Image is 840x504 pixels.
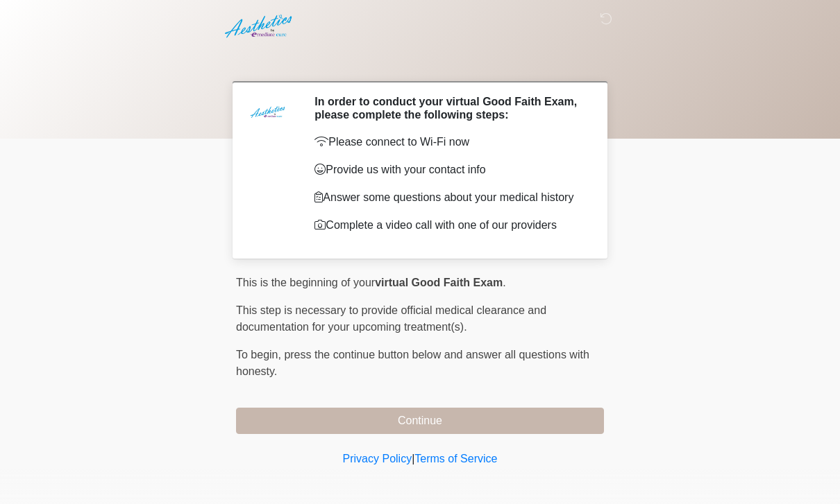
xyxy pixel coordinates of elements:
p: Complete a video call with one of our providers [314,217,583,234]
span: press the continue button below and answer all questions with honesty. [236,349,589,377]
button: Continue [236,408,604,434]
p: Answer some questions about your medical history [314,189,583,206]
p: Please connect to Wi-Fi now [314,134,583,150]
span: This is the beginning of your [236,277,375,288]
a: | [412,453,414,464]
strong: virtual Good Faith Exam [375,277,503,288]
span: This step is necessary to provide official medical clearance and documentation for your upcoming ... [236,304,546,333]
span: To begin, [236,349,284,360]
img: Agent Avatar [246,95,288,137]
a: Terms of Service [414,453,497,464]
p: Provide us with your contact info [314,162,583,178]
h1: ‎ ‎ ‎ [226,50,614,76]
h2: In order to conduct your virtual Good Faith Exam, please complete the following steps: [314,95,583,121]
a: Privacy Policy [343,453,412,464]
img: Aesthetics by Emediate Cure Logo [222,10,298,42]
span: . [503,277,505,288]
